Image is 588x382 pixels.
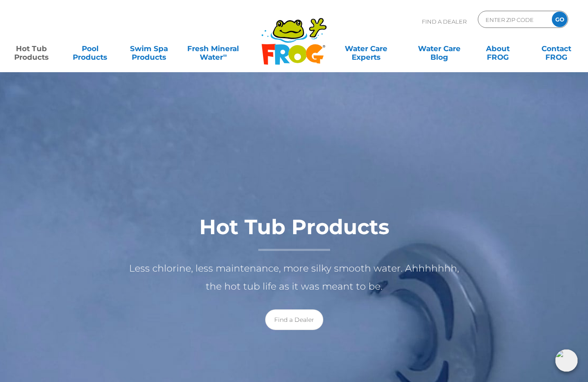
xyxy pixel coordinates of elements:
p: Find A Dealer [422,11,467,32]
a: Hot TubProducts [9,40,54,57]
a: Find a Dealer [265,309,323,330]
a: PoolProducts [67,40,113,57]
a: ContactFROG [534,40,579,57]
sup: ∞ [223,52,227,58]
p: Less chlorine, less maintenance, more silky smooth water. Ahhhhhhh, the hot tub life as it was me... [122,260,466,296]
a: Water CareExperts [329,40,403,57]
img: openIcon [555,349,578,372]
input: Zip Code Form [485,13,543,26]
a: Fresh MineralWater∞ [185,40,242,57]
h1: Hot Tub Products [122,216,466,251]
a: Water CareBlog [416,40,462,57]
a: AboutFROG [475,40,521,57]
input: GO [552,12,567,27]
a: Swim SpaProducts [126,40,172,57]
